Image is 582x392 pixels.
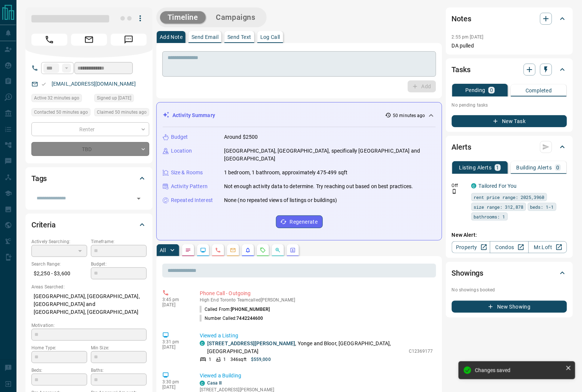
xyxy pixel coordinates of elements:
p: Send Email [192,34,218,40]
p: Viewed a Building [200,372,433,380]
p: DA pulled [452,42,567,50]
h2: Showings [452,267,484,279]
p: 346 sqft [230,356,246,363]
p: Send Text [227,34,251,40]
p: $559,000 [251,356,271,363]
p: Log Call [260,34,280,40]
h2: Alerts [452,141,471,153]
button: Timeline [160,11,206,24]
div: condos.ca [200,381,205,386]
p: Search Range: [31,261,87,267]
h2: Tasks [452,64,471,76]
p: Baths: [91,367,147,374]
p: High End Toronto Team called [PERSON_NAME] [200,297,433,303]
p: C12369177 [409,348,433,355]
button: Regenerate [276,215,323,228]
p: Activity Pattern [171,183,208,190]
div: Fri Sep 12 2025 [31,94,91,104]
p: Number Called: [200,315,263,322]
a: Tailored For You [479,183,517,189]
span: Contacted 50 minutes ago [34,108,88,116]
div: Tasks [452,61,567,79]
p: Pending [465,88,485,93]
svg: Lead Browsing Activity [200,247,206,253]
svg: Agent Actions [290,247,296,253]
a: Condos [490,241,529,253]
p: [DATE] [162,344,189,350]
p: Min Size: [91,344,147,351]
div: Notes [452,10,567,28]
p: No showings booked [452,287,567,293]
p: 3:45 pm [162,297,189,302]
a: Casa Ⅲ [207,380,222,386]
p: Location [171,147,192,155]
p: Areas Searched: [31,284,147,290]
p: Budget: [91,261,147,267]
p: Beds: [31,367,87,374]
p: Called From: [200,306,270,313]
p: Around $2500 [224,133,258,141]
div: Alerts [452,138,567,156]
span: Email [71,34,107,46]
p: Phone Call - Outgoing [200,290,433,297]
button: Campaigns [209,11,263,24]
p: 50 minutes ago [393,112,425,119]
span: 7442244600 [237,316,263,321]
p: $2,250 - $3,600 [31,267,87,280]
p: 1 [223,356,226,363]
p: Actively Searching: [31,238,87,245]
span: beds: 1-1 [530,203,554,211]
p: Viewed a Listing [200,332,433,340]
span: bathrooms: 1 [474,213,505,220]
div: Fri Aug 27 2021 [94,94,149,104]
p: Size & Rooms [171,169,203,177]
p: None (no repeated views of listings or buildings) [224,196,337,204]
p: Activity Summary [172,111,215,119]
span: Claimed 50 minutes ago [97,108,147,116]
svg: Listing Alerts [245,247,251,253]
span: Call [31,34,67,46]
div: Changes saved [475,367,563,373]
span: [PHONE_NUMBER] [231,307,270,312]
span: rent price range: 2025,3960 [474,193,545,201]
p: Completed [526,88,552,93]
p: 1 bedroom, 1 bathroom, approximately 475-499 sqft [224,169,347,177]
p: Not enough activity data to determine. Try reaching out based on best practices. [224,183,413,190]
p: Building Alerts [517,165,552,170]
p: [GEOGRAPHIC_DATA], [GEOGRAPHIC_DATA], specifically [GEOGRAPHIC_DATA] and [GEOGRAPHIC_DATA] [224,147,436,163]
p: 1 [209,356,211,363]
svg: Push Notification Only [452,189,457,194]
svg: Requests [260,247,266,253]
span: Message [111,34,147,46]
p: 1 [496,165,499,170]
div: Showings [452,264,567,282]
svg: Opportunities [275,247,281,253]
p: New Alert: [452,231,567,239]
span: Active 32 minutes ago [34,94,79,102]
p: All [160,248,166,253]
p: Listing Alerts [459,165,492,170]
div: condos.ca [200,341,205,346]
p: Off [452,182,467,189]
h2: Criteria [31,219,56,231]
a: [EMAIL_ADDRESS][DOMAIN_NAME] [52,81,136,87]
p: Repeated Interest [171,196,213,204]
span: Signed up [DATE] [97,94,131,102]
p: 0 [490,88,493,93]
svg: Email Valid [41,82,46,87]
button: New Task [452,115,567,127]
div: condos.ca [471,183,477,189]
p: 0 [557,165,560,170]
p: Home Type: [31,344,87,351]
a: Mr.Loft [529,241,567,253]
p: Add Note [160,34,183,40]
div: Criteria [31,216,147,234]
p: , Yonge and Bloor, [GEOGRAPHIC_DATA], [GEOGRAPHIC_DATA] [207,340,405,355]
h2: Tags [31,172,47,184]
div: Fri Sep 12 2025 [94,108,149,119]
button: Open [134,193,144,204]
p: [DATE] [162,302,189,307]
p: [GEOGRAPHIC_DATA], [GEOGRAPHIC_DATA], [GEOGRAPHIC_DATA] and [GEOGRAPHIC_DATA], [GEOGRAPHIC_DATA] [31,290,147,318]
svg: Calls [215,247,221,253]
p: No pending tasks [452,99,567,111]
